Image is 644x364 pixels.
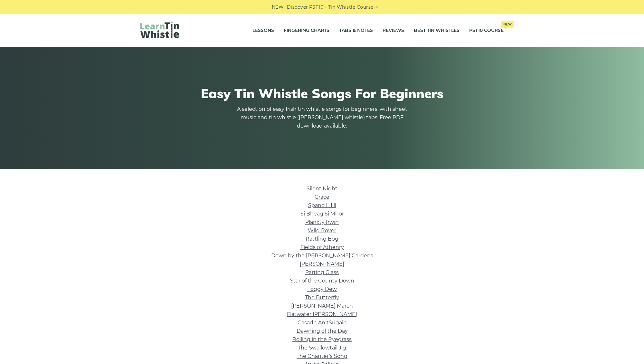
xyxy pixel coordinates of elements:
[300,211,344,217] a: Si­ Bheag Si­ Mhor
[292,336,352,342] a: Rolling in the Ryegrass
[297,353,347,359] a: The Chanter’s Song
[298,345,346,351] a: The Swallowtail Jig
[140,22,179,38] img: LearnTinWhistle.com
[307,286,337,292] a: Foggy Dew
[306,236,338,242] a: Rattling Bog
[235,105,409,130] p: A selection of easy Irish tin whistle songs for beginners, with sheet music and tin whistle ([PER...
[305,219,339,225] a: Planxty Irwin
[308,202,336,208] a: Spancil Hill
[315,194,329,200] a: Grace
[298,320,347,326] a: Casadh An tSúgáin
[300,261,344,267] a: [PERSON_NAME]
[469,23,504,39] a: PST10 CourseNew
[271,253,373,259] a: Down by the [PERSON_NAME] Gardens
[383,23,404,39] a: Reviews
[305,269,339,275] a: Parting Glass
[291,303,353,309] a: [PERSON_NAME] March
[307,186,337,192] a: Silent Night
[339,23,373,39] a: Tabs & Notes
[252,23,274,39] a: Lessons
[290,278,354,284] a: Star of the County Down
[287,311,357,317] a: Flatwater [PERSON_NAME]
[284,23,329,39] a: Fingering Charts
[308,227,336,234] a: Wild Rover
[501,21,514,28] span: New
[297,328,348,334] a: Dawning of the Day
[300,244,344,250] a: Fields of Athenry
[305,294,339,301] a: The Butterfly
[414,23,459,39] a: Best Tin Whistles
[140,86,504,101] h1: Easy Tin Whistle Songs For Beginners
